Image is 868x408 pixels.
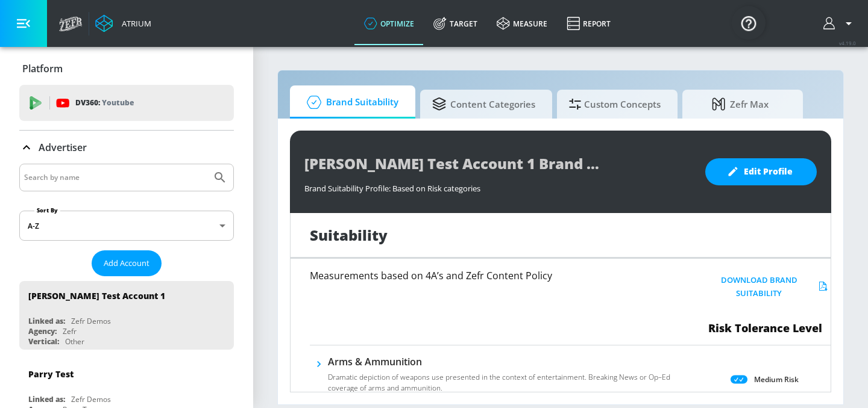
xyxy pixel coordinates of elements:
[71,316,111,326] div: Zefr Demos
[28,316,65,326] div: Linked as:
[63,326,77,336] div: Zefr
[34,206,60,214] label: Sort By
[24,170,207,185] input: Search by name
[839,40,856,46] span: v 4.19.0
[708,321,822,335] span: Risk Tolerance Level
[705,158,817,185] button: Edit Profile
[424,2,487,45] a: Target
[432,90,535,119] span: Content Categories
[354,2,424,45] a: optimize
[104,256,149,270] span: Add Account
[39,141,87,154] p: Advertiser
[328,372,682,394] p: Dramatic depiction of weapons use presented in the context of entertainment. Breaking News or Op–...
[302,88,398,117] span: Brand Suitability
[487,2,557,45] a: measure
[28,368,74,380] div: Parry Test
[28,290,165,301] div: [PERSON_NAME] Test Account 1
[304,177,693,194] div: Brand Suitability Profile: Based on Risk categories
[102,96,134,109] p: Youtube
[694,90,786,119] span: Zefr Max
[71,394,111,404] div: Zefr Demos
[310,271,657,280] h6: Measurements based on 4A’s and Zefr Content Policy
[700,271,831,303] button: Download Brand Suitability
[557,2,620,45] a: Report
[569,90,661,119] span: Custom Concepts
[28,336,59,347] div: Vertical:
[117,18,151,29] div: Atrium
[92,250,162,276] button: Add Account
[19,281,234,350] div: [PERSON_NAME] Test Account 1Linked as:Zefr DemosAgency:ZefrVertical:Other
[19,211,234,241] div: A-Z
[75,96,134,110] p: DV360:
[732,6,766,40] button: Open Resource Center
[28,326,57,336] div: Agency:
[310,225,388,245] h1: Suitability
[19,52,234,85] div: Platform
[65,336,84,347] div: Other
[19,85,234,121] div: DV360: Youtube
[95,14,151,32] a: Atrium
[22,62,63,75] p: Platform
[28,394,65,404] div: Linked as:
[19,131,234,164] div: Advertiser
[328,355,682,368] h6: Arms & Ammunition
[729,164,793,179] span: Edit Profile
[328,355,682,401] div: Arms & AmmunitionDramatic depiction of weapons use presented in the context of entertainment. Bre...
[754,373,799,386] p: Medium Risk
